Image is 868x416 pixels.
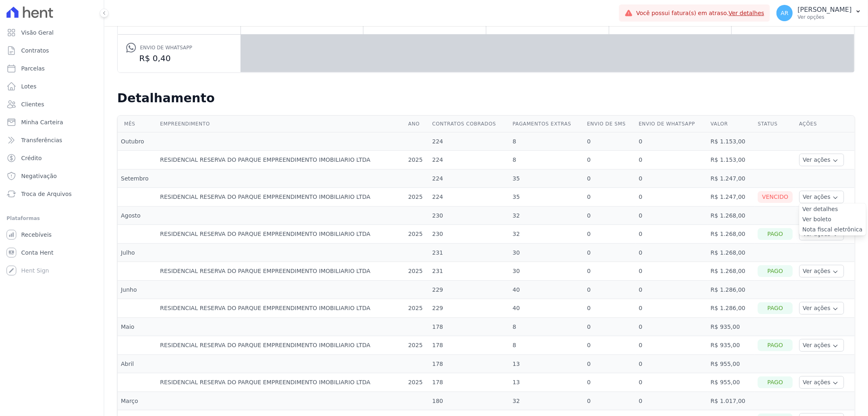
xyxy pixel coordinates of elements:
td: RESIDENCIAL RESERVA DO PARQUE EMPREENDIMENTO IMOBILIARIO LTDA [157,188,405,207]
td: Abril [118,355,157,373]
td: 0 [636,169,708,188]
div: Pago [758,376,792,388]
span: Lotes [21,82,37,90]
a: Clientes [3,96,101,112]
div: Pago [758,228,792,240]
td: 0 [636,225,708,244]
td: 231 [429,244,509,262]
div: Plataformas [7,214,97,223]
td: 0 [584,299,636,318]
th: Contratos cobrados [429,116,509,132]
td: 230 [429,225,509,244]
td: R$ 1.247,00 [707,169,754,188]
td: 0 [636,188,708,207]
td: R$ 955,00 [707,355,754,373]
td: 178 [429,336,509,355]
a: Visão Geral [3,24,101,41]
td: 0 [584,336,636,355]
th: Envio de SMS [584,116,636,132]
p: [PERSON_NAME] [798,6,852,14]
td: R$ 935,00 [707,336,754,355]
td: RESIDENCIAL RESERVA DO PARQUE EMPREENDIMENTO IMOBILIARIO LTDA [157,373,405,392]
td: 2025 [405,336,429,355]
td: 0 [584,132,636,151]
a: Transferências [3,132,101,148]
td: R$ 1.268,00 [707,262,754,281]
button: Ver ações [799,339,844,352]
span: Transferências [21,136,62,144]
td: R$ 1.268,00 [707,207,754,225]
button: AR [PERSON_NAME] Ver opções [770,2,868,24]
td: R$ 1.268,00 [707,244,754,262]
td: 35 [509,169,584,188]
td: 224 [429,188,509,207]
button: Ver ações [799,265,844,277]
a: Minha Carteira [3,114,101,130]
a: Ver detalhes [802,205,863,214]
div: Pago [758,302,792,314]
td: 8 [509,132,584,151]
div: Pago [758,339,792,351]
a: Nota fiscal eletrônica [802,225,863,234]
th: Envio de Whatsapp [636,116,708,132]
td: R$ 1.286,00 [707,281,754,299]
td: 224 [429,132,509,151]
td: 0 [636,318,708,336]
a: Lotes [3,78,101,95]
td: RESIDENCIAL RESERVA DO PARQUE EMPREENDIMENTO IMOBILIARIO LTDA [157,336,405,355]
td: Agosto [118,207,157,225]
td: R$ 1.286,00 [707,299,754,318]
td: 0 [636,244,708,262]
span: Envio de Whatsapp [140,44,192,52]
td: 230 [429,207,509,225]
td: 0 [584,373,636,392]
td: 0 [584,188,636,207]
span: Recebíveis [21,231,52,239]
span: Minha Carteira [21,118,63,126]
td: 229 [429,281,509,299]
td: 0 [636,373,708,392]
a: Ver boleto [802,215,863,224]
span: Você possui fatura(s) em atraso. [636,9,764,18]
td: 0 [584,244,636,262]
td: Julho [118,244,157,262]
a: Parcelas [3,60,101,77]
td: 0 [636,299,708,318]
td: 0 [636,132,708,151]
th: Ações [796,116,855,132]
span: Clientes [21,100,44,108]
div: Pago [758,265,792,277]
td: R$ 1.153,00 [707,151,754,169]
td: 2025 [405,225,429,244]
td: 0 [636,151,708,169]
td: 178 [429,318,509,336]
a: Troca de Arquivos [3,186,101,202]
td: Maio [118,318,157,336]
td: R$ 1.153,00 [707,132,754,151]
td: R$ 1.268,00 [707,225,754,244]
td: 0 [584,169,636,188]
td: 30 [509,262,584,281]
td: 40 [509,299,584,318]
td: 0 [584,262,636,281]
span: Conta Hent [21,249,53,257]
td: 0 [636,355,708,373]
td: 8 [509,151,584,169]
th: Status [754,116,796,132]
td: 2025 [405,299,429,318]
td: 32 [509,207,584,225]
a: Crédito [3,150,101,166]
span: Troca de Arquivos [21,190,72,198]
td: 0 [636,392,708,410]
td: RESIDENCIAL RESERVA DO PARQUE EMPREENDIMENTO IMOBILIARIO LTDA [157,262,405,281]
span: Contratos [21,46,49,55]
td: 0 [636,207,708,225]
td: 8 [509,336,584,355]
span: Crédito [21,154,42,162]
td: 8 [509,318,584,336]
td: R$ 935,00 [707,318,754,336]
button: Ver ações [799,376,844,389]
td: 178 [429,373,509,392]
span: Visão Geral [21,29,54,37]
td: R$ 1.247,00 [707,188,754,207]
